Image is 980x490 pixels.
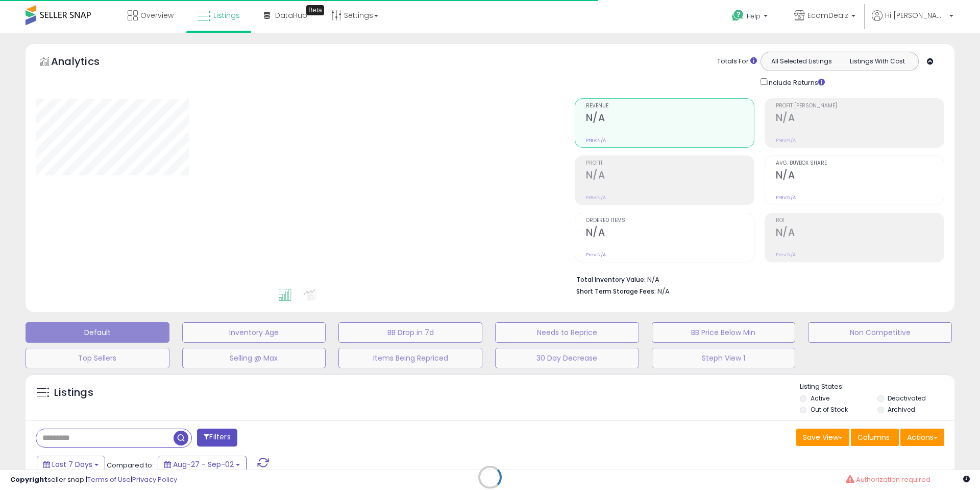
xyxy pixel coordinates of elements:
span: Help [747,12,761,20]
button: Inventory Age [182,322,326,343]
div: Totals For [717,57,757,66]
span: Profit [586,161,754,166]
span: Profit [PERSON_NAME] [776,103,944,109]
div: seller snap | | [10,475,177,485]
h2: N/A [776,227,944,240]
i: Get Help [731,9,744,22]
button: Listings With Cost [839,55,915,68]
span: N/A [657,286,670,296]
h5: Analytics [51,54,119,71]
span: Listings [213,10,240,20]
button: BB Price Below Min [652,322,796,343]
strong: Copyright [10,475,47,484]
span: DataHub [275,10,307,20]
h2: N/A [586,227,754,240]
b: Short Term Storage Fees: [576,287,656,296]
h2: N/A [776,169,944,183]
h2: N/A [586,112,754,126]
button: Non Competitive [808,322,952,343]
small: Prev: N/A [776,252,796,258]
span: Hi [PERSON_NAME] [885,10,946,20]
span: Overview [140,10,174,20]
button: Default [26,322,169,343]
button: Steph View 1 [652,348,796,368]
span: Revenue [586,103,754,109]
div: Tooltip anchor [306,5,324,15]
small: Prev: N/A [776,137,796,143]
small: Prev: N/A [586,252,606,258]
li: N/A [576,273,937,285]
button: BB Drop in 7d [338,322,482,343]
small: Prev: N/A [776,194,796,201]
span: Ordered Items [586,218,754,224]
h2: N/A [586,169,754,183]
button: 30 Day Decrease [495,348,639,368]
div: Include Returns [753,76,837,88]
span: Avg. Buybox Share [776,161,944,166]
span: ROI [776,218,944,224]
span: EcomDealz [807,10,848,20]
button: Items Being Repriced [338,348,482,368]
button: Needs to Reprice [495,322,639,343]
small: Prev: N/A [586,194,606,201]
a: Hi [PERSON_NAME] [872,10,953,33]
button: Selling @ Max [182,348,326,368]
button: Top Sellers [26,348,169,368]
a: Help [724,2,778,33]
button: All Selected Listings [764,55,840,68]
small: Prev: N/A [586,137,606,143]
b: Total Inventory Value: [576,275,646,284]
h2: N/A [776,112,944,126]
